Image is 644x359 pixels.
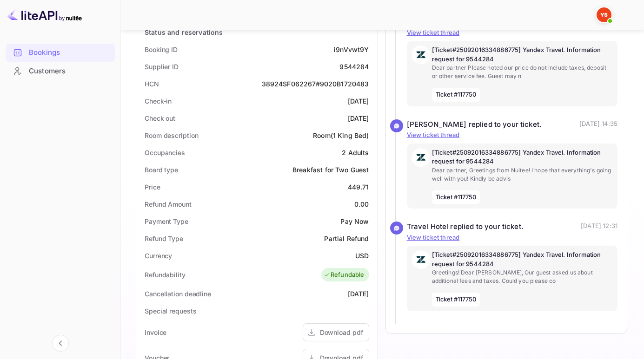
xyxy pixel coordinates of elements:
[407,28,618,38] p: View ticket thread
[145,251,172,261] div: Currency
[579,119,617,130] p: [DATE] 14:35
[412,46,430,64] img: AwvSTEc2VUhQAAAAAElFTkSuQmCC
[407,233,618,242] p: View ticket thread
[432,148,613,166] p: [Ticket#25092016334886775] Yandex Travel. Information request for 9544284
[348,113,369,123] div: [DATE]
[145,79,159,89] div: HCN
[334,45,369,54] div: i9nVvwt9Y
[320,327,363,337] div: Download pdf
[6,62,115,79] a: Customers
[432,64,613,80] p: Dear partner Please noted our price do not include taxes, deposit or other service fee. Guest may n
[145,96,172,106] div: Check-in
[432,88,480,102] span: Ticket #117750
[145,148,185,157] div: Occupancies
[412,250,430,269] img: AwvSTEc2VUhQAAAAAElFTkSuQmCC
[29,66,110,77] div: Customers
[145,199,192,209] div: Refund Amount
[432,293,480,307] span: Ticket #117750
[348,96,369,106] div: [DATE]
[145,289,211,299] div: Cancellation deadline
[354,199,369,209] div: 0.00
[145,306,196,316] div: Special requests
[145,327,166,337] div: Invoice
[581,222,617,232] p: [DATE] 12:31
[313,131,369,140] div: Room(1 King Bed)
[324,234,369,243] div: Partial Refund
[29,47,110,58] div: Bookings
[145,234,183,243] div: Refund Type
[342,148,369,157] div: 2 Adults
[407,131,618,140] p: View ticket thread
[432,190,480,204] span: Ticket #117750
[145,216,188,226] div: Payment Type
[7,7,82,22] img: LiteAPI logo
[145,165,178,175] div: Board type
[597,7,611,22] img: Yandex Support
[407,222,524,232] div: Travel Hotel replied to your ticket.
[432,166,613,183] p: Dear partner, Greetings from Nuitee! I hope that everything's going well with you! Kindly be advis
[340,216,369,226] div: Pay Now
[6,44,115,62] div: Bookings
[6,62,115,80] div: Customers
[262,79,369,89] div: 38924SF062267#9020B1720483
[145,62,179,72] div: Supplier ID
[348,182,369,192] div: 449.71
[6,44,115,61] a: Bookings
[52,335,69,352] button: Collapse navigation
[348,289,369,299] div: [DATE]
[407,119,542,130] div: [PERSON_NAME] replied to your ticket.
[339,62,369,72] div: 9544284
[432,46,613,64] p: [Ticket#25092016334886775] Yandex Travel. Information request for 9544284
[145,113,175,123] div: Check out
[412,148,430,167] img: AwvSTEc2VUhQAAAAAElFTkSuQmCC
[145,131,198,140] div: Room description
[145,270,186,280] div: Refundability
[145,27,223,37] div: Status and reservations
[292,165,369,175] div: Breakfast for Two Guest
[324,270,365,280] div: Refundable
[432,250,613,268] p: [Ticket#25092016334886775] Yandex Travel. Information request for 9544284
[355,251,369,261] div: USD
[432,268,613,285] p: Greetings! Dear [PERSON_NAME], Our guest asked us about additional fees and taxes. Could you plea...
[145,45,178,54] div: Booking ID
[145,182,160,192] div: Price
